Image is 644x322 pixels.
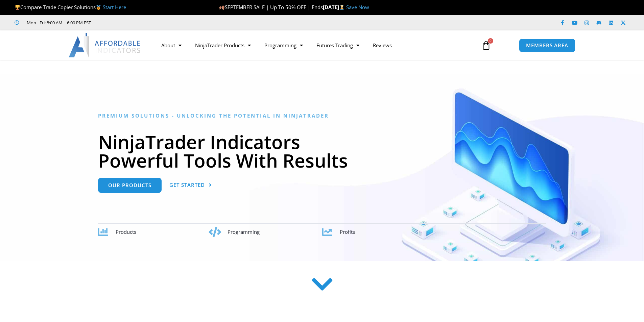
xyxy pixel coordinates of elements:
a: Save Now [346,4,369,10]
a: Our Products [98,178,162,193]
span: Get Started [169,182,205,188]
img: 🍂 [219,5,224,10]
span: Our Products [108,183,151,188]
span: Programming [228,228,260,235]
span: Products [116,228,136,235]
nav: Menu [154,38,474,53]
span: SEPTEMBER SALE | Up To 50% OFF | Ends [219,4,323,10]
span: Compare Trade Copier Solutions [15,4,126,10]
a: NinjaTrader Products [188,38,258,53]
img: LogoAI | Affordable Indicators – NinjaTrader [69,33,141,57]
iframe: Customer reviews powered by Trustpilot [100,19,202,26]
a: Programming [258,38,310,53]
img: 🏆 [15,5,20,10]
span: Profits [340,228,355,235]
span: 0 [488,38,493,44]
h6: Premium Solutions - Unlocking the Potential in NinjaTrader [98,113,546,119]
span: Mon - Fri: 8:00 AM – 6:00 PM EST [25,19,91,27]
a: Get Started [169,178,212,193]
a: 0 [471,35,501,55]
a: Futures Trading [310,38,366,53]
a: Reviews [366,38,399,53]
h1: NinjaTrader Indicators Powerful Tools With Results [98,132,546,170]
a: About [154,38,188,53]
img: 🥇 [96,5,101,10]
a: Start Here [103,4,126,10]
span: MEMBERS AREA [526,43,568,48]
img: ⌛ [339,5,344,10]
strong: [DATE] [323,4,346,10]
a: MEMBERS AREA [519,39,575,52]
